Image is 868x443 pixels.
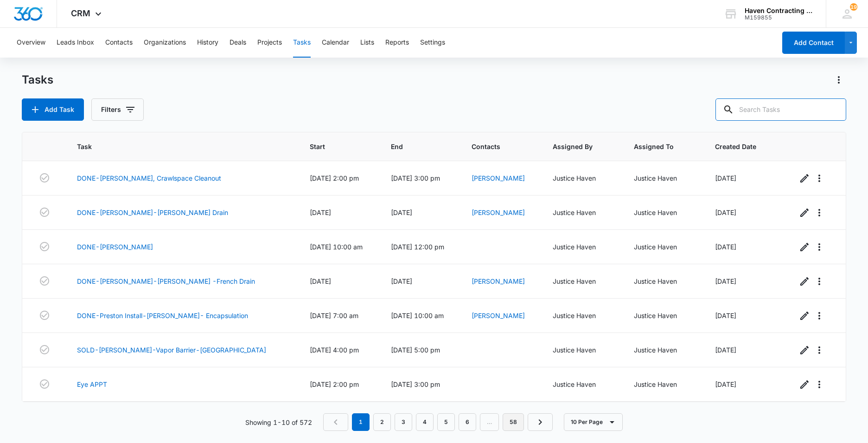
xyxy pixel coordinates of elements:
[850,3,857,11] span: 19
[71,8,90,18] span: CRM
[391,277,412,285] span: [DATE]
[77,311,248,320] a: DONE-Preston Install-[PERSON_NAME]- Encapsulation
[57,28,94,58] button: Leads Inbox
[437,413,455,431] a: Page 5
[782,32,845,54] button: Add Contact
[385,28,409,58] button: Reports
[553,242,612,252] div: Justice Haven
[553,142,598,151] span: Assigned By
[634,242,693,252] div: Justice Haven
[22,73,53,87] h1: Tasks
[503,413,524,431] a: Page 58
[77,379,107,389] a: Eye APPT
[245,417,312,427] p: Showing 1-10 of 572
[634,142,679,151] span: Assigned To
[77,276,255,286] a: DONE-[PERSON_NAME]-[PERSON_NAME] -French Drain
[310,380,359,388] span: [DATE] 2:00 pm
[420,28,445,58] button: Settings
[715,98,846,121] input: Search Tasks
[634,208,693,217] div: Justice Haven
[391,208,412,216] span: [DATE]
[715,243,736,251] span: [DATE]
[310,243,363,251] span: [DATE] 10:00 am
[77,173,221,183] a: DONE-[PERSON_NAME], Crawlspace Cleanout
[77,345,266,355] a: SOLD-[PERSON_NAME]-Vapor Barrier-[GEOGRAPHIC_DATA]
[22,98,84,121] button: Add Task
[360,28,374,58] button: Lists
[715,312,736,319] span: [DATE]
[634,311,693,320] div: Justice Haven
[77,208,228,217] a: DONE-[PERSON_NAME]-[PERSON_NAME] Drain
[553,208,612,217] div: Justice Haven
[715,346,736,354] span: [DATE]
[715,174,736,182] span: [DATE]
[831,72,846,87] button: Actions
[310,277,331,285] span: [DATE]
[391,380,440,388] span: [DATE] 3:00 pm
[373,413,391,431] a: Page 2
[91,98,144,121] button: Filters
[634,345,693,355] div: Justice Haven
[416,413,434,431] a: Page 4
[391,174,440,182] span: [DATE] 3:00 pm
[310,208,331,216] span: [DATE]
[323,413,553,431] nav: Pagination
[310,312,358,319] span: [DATE] 7:00 am
[472,208,525,216] a: [PERSON_NAME]
[715,142,762,151] span: Created Date
[395,413,412,431] a: Page 3
[745,14,812,21] div: account id
[257,28,282,58] button: Projects
[144,28,186,58] button: Organizations
[293,28,311,58] button: Tasks
[105,28,133,58] button: Contacts
[472,312,525,319] a: [PERSON_NAME]
[634,276,693,286] div: Justice Haven
[745,7,812,14] div: account name
[715,380,736,388] span: [DATE]
[391,346,440,354] span: [DATE] 5:00 pm
[77,242,153,252] a: DONE-[PERSON_NAME]
[472,277,525,285] a: [PERSON_NAME]
[553,345,612,355] div: Justice Haven
[715,208,736,216] span: [DATE]
[564,413,623,431] button: 10 Per Page
[472,174,525,182] a: [PERSON_NAME]
[634,173,693,183] div: Justice Haven
[322,28,349,58] button: Calendar
[230,28,246,58] button: Deals
[17,28,45,58] button: Overview
[391,243,444,251] span: [DATE] 12:00 pm
[310,142,355,151] span: Start
[391,312,444,319] span: [DATE] 10:00 am
[77,142,274,151] span: Task
[553,311,612,320] div: Justice Haven
[310,346,359,354] span: [DATE] 4:00 pm
[197,28,218,58] button: History
[850,3,857,11] div: notifications count
[391,142,436,151] span: End
[634,379,693,389] div: Justice Haven
[715,277,736,285] span: [DATE]
[352,413,370,431] em: 1
[472,142,517,151] span: Contacts
[528,413,553,431] a: Next Page
[459,413,476,431] a: Page 6
[553,173,612,183] div: Justice Haven
[553,379,612,389] div: Justice Haven
[553,276,612,286] div: Justice Haven
[310,174,359,182] span: [DATE] 2:00 pm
